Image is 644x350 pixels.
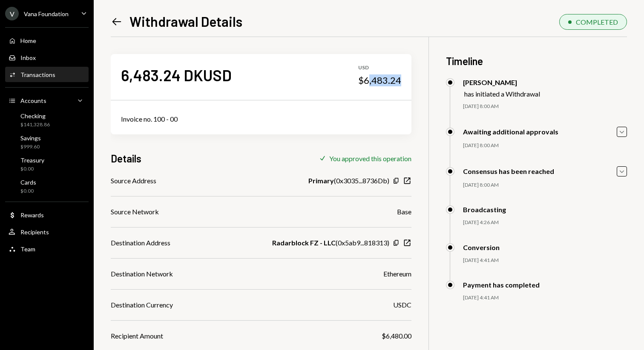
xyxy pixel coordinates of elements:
[5,207,89,222] a: Rewards
[111,269,173,279] div: Destination Network
[576,18,618,26] div: COMPLETED
[358,64,401,71] div: USD
[5,93,89,108] a: Accounts
[464,90,540,98] div: has initiated a Withdrawal
[463,167,554,175] div: Consensus has been reached
[463,78,540,86] div: [PERSON_NAME]
[5,176,89,196] a: Cards$0.00
[5,7,19,20] div: V
[5,50,89,65] a: Inbox
[272,238,389,248] div: ( 0x5ab9...818313 )
[20,97,46,104] div: Accounts
[20,54,36,61] div: Inbox
[5,67,89,82] a: Transactions
[383,269,411,279] div: Ethereum
[5,132,89,152] a: Savings$999.60
[111,331,163,341] div: Recipient Amount
[20,211,44,219] div: Rewards
[20,245,35,253] div: Team
[463,294,627,302] div: [DATE] 4:41 AM
[20,179,36,186] div: Cards
[329,154,411,162] div: You approved this operation
[308,176,334,186] b: Primary
[20,71,55,78] div: Transactions
[20,37,36,44] div: Home
[20,112,50,120] div: Checking
[463,219,627,226] div: [DATE] 4:26 AM
[5,33,89,48] a: Home
[446,54,627,68] h3: Timeline
[121,65,232,85] div: 6,483.24 DKUSD
[20,121,50,128] div: $141,328.86
[111,300,173,310] div: Destination Currency
[20,134,41,142] div: Savings
[24,10,69,17] div: Vana Foundation
[308,176,389,186] div: ( 0x3035...8736Db )
[382,331,411,341] div: $6,480.00
[393,300,411,310] div: USDC
[463,142,627,149] div: [DATE] 8:00 AM
[20,188,36,195] div: $0.00
[463,103,627,110] div: [DATE] 8:00 AM
[463,128,558,136] div: Awaiting additional approvals
[5,224,89,239] a: Recipients
[397,207,411,217] div: Base
[129,13,242,30] h1: Withdrawal Details
[463,243,500,251] div: Conversion
[358,74,401,86] div: $6,483.24
[111,238,170,248] div: Destination Address
[20,228,49,236] div: Recipients
[20,165,44,173] div: $0.00
[463,281,540,289] div: Payment has completed
[121,114,401,124] div: Invoice no. 100 - 00
[5,241,89,256] a: Team
[5,154,89,174] a: Treasury$0.00
[463,205,506,213] div: Broadcasting
[463,257,627,264] div: [DATE] 4:41 AM
[111,151,141,165] h3: Details
[272,238,336,248] b: Radarblock FZ - LLC
[20,157,44,164] div: Treasury
[5,110,89,130] a: Checking$141,328.86
[111,207,159,217] div: Source Network
[111,176,156,186] div: Source Address
[463,182,627,189] div: [DATE] 8:00 AM
[20,143,41,151] div: $999.60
